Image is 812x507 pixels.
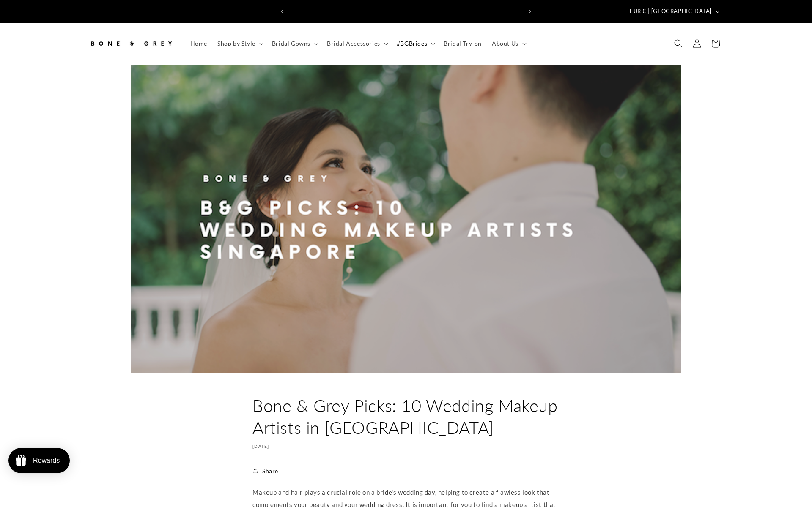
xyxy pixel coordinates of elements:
span: EUR € | [GEOGRAPHIC_DATA] [630,7,712,16]
span: #BGBrides [397,40,427,47]
button: Next announcement [521,3,539,19]
summary: Bridal Gowns [267,35,322,52]
span: Home [190,40,207,47]
summary: Shop by Style [212,35,267,52]
span: About Us [492,40,518,47]
span: Bridal Try-on [444,40,482,47]
h1: Bone & Grey Picks: 10 Wedding Makeup Artists in [GEOGRAPHIC_DATA] [252,395,560,439]
summary: Bridal Accessories [322,35,392,52]
span: Bridal Accessories [327,40,380,47]
div: Rewards [33,457,60,464]
button: EUR € | [GEOGRAPHIC_DATA] [625,3,723,19]
a: Bridal Try-on [439,35,487,52]
summary: About Us [487,35,530,52]
span: Bridal Gowns [272,40,310,47]
a: Bone and Grey Bridal [86,31,177,56]
summary: #BGBrides [392,35,439,52]
summary: Share [252,461,278,480]
a: Home [185,35,212,52]
summary: Search [669,34,688,53]
time: [DATE] [252,444,269,449]
img: Bone and Grey | 10 Wedding Makeup Artists and Styles | Singapore [131,65,681,374]
span: Shop by Style [217,40,255,47]
img: Bone and Grey Bridal [89,34,173,53]
button: Previous announcement [273,3,291,19]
